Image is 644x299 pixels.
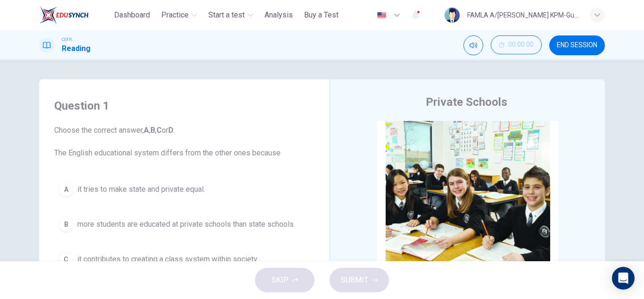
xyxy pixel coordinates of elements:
[491,35,542,55] div: Hide
[54,98,314,113] h4: Question 1
[62,43,91,54] h1: Reading
[612,267,635,290] div: Open Intercom Messenger
[54,213,314,236] button: Bmore students are educated at private schools than state schools.
[261,7,297,24] button: Analysis
[491,35,542,54] button: 00:00:00
[77,219,295,230] span: more students are educated at private schools than state schools.
[557,42,597,49] span: END SESSION
[39,6,89,25] img: ELTC logo
[114,9,150,21] span: Dashboard
[304,9,339,21] span: Buy a Test
[54,248,314,271] button: Cit contributes to creating a class system within society.
[300,7,342,24] button: Buy a Test
[58,182,74,197] div: A
[205,7,257,24] button: Start a test
[77,254,258,265] span: it contributes to creating a class system within society.
[58,252,74,267] div: C
[264,9,293,21] span: Analysis
[157,7,201,24] button: Practice
[150,126,155,135] b: B
[54,178,314,201] button: Ait tries to make state and private equal.
[161,9,189,21] span: Practice
[168,126,173,135] b: D
[463,35,483,55] div: Mute
[508,41,534,49] span: 00:00:00
[549,35,605,55] button: END SESSION
[467,9,578,21] div: FAMLA A/[PERSON_NAME] KPM-Guru
[445,8,460,23] img: Profile picture
[144,126,149,135] b: A
[208,9,245,21] span: Start a test
[58,217,74,232] div: B
[110,7,154,24] button: Dashboard
[376,12,388,19] img: en
[157,126,162,135] b: C
[39,6,110,25] a: ELTC logo
[54,125,314,159] span: Choose the correct answer, , , or . The English educational system differs from the other ones be...
[77,184,205,195] span: it tries to make state and private equal.
[62,36,72,43] span: CEFR
[426,94,507,110] h4: Private Schools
